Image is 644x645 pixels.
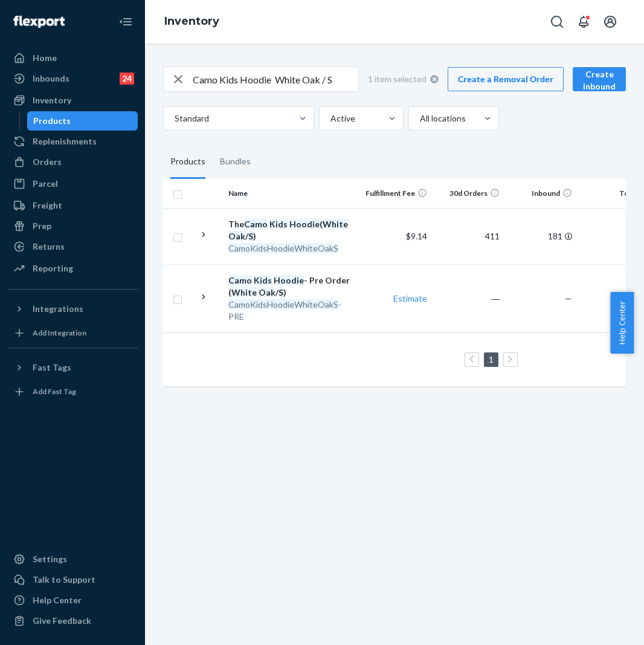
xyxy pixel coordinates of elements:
a: Prep [7,216,138,236]
div: Home [33,52,57,64]
em: Hoodie [289,219,320,229]
iframe: Opens a widget where you can chat to one of our agents [567,609,632,639]
a: Inbounds24 [7,69,138,88]
div: Returns [33,241,65,253]
em: Kids [269,219,288,229]
input: Active [329,112,330,125]
em: CamoKidsHoodieWhiteOakS [228,299,338,310]
a: Create a Removal Order [448,67,564,91]
div: Add Fast Tag [33,386,76,397]
em: CamoKidsHoodieWhiteOakS [228,243,338,253]
input: Search inventory by name or sku [193,67,358,91]
div: Help Center [33,594,82,606]
a: Home [7,48,138,68]
div: Inbounds [33,73,69,85]
a: Inventory [164,15,219,28]
a: Inventory [7,91,138,110]
a: Replenishments [7,132,138,151]
ol: breadcrumbs [155,4,229,39]
div: Orders [33,156,62,168]
div: Products [33,115,71,127]
a: Products [27,111,138,131]
td: 411 [432,208,504,264]
em: S [248,231,253,241]
div: Products [170,145,205,179]
td: 181 [504,208,577,264]
div: - Pre Order ( / ) [228,274,355,299]
img: Flexport logo [13,16,65,28]
button: Open account menu [598,10,622,34]
a: Settings [7,549,138,569]
button: Fast Tags [7,358,138,377]
em: Camo [228,275,252,285]
div: The ( / ) [228,218,355,242]
div: Fast Tags [33,361,71,374]
a: Add Fast Tag [7,382,138,401]
a: Add Integration [7,323,138,343]
button: Create inbound [573,67,626,91]
a: Orders [7,152,138,172]
em: Kids [254,275,272,285]
a: Reporting [7,259,138,278]
button: Integrations [7,299,138,319]
div: Settings [33,553,67,565]
a: Freight [7,196,138,215]
em: Oak [259,287,275,297]
div: Parcel [33,178,58,190]
div: 1 item selected [368,67,439,91]
a: Help Center [7,591,138,610]
div: Integrations [33,303,83,315]
th: 30d Orders [432,179,504,208]
button: Talk to Support [7,570,138,589]
input: Standard [173,112,175,125]
em: White [323,219,348,229]
button: Close Navigation [114,10,138,34]
button: Open Search Box [545,10,569,34]
div: Add Integration [33,328,86,338]
button: Give Feedback [7,611,138,630]
div: Give Feedback [33,615,91,627]
input: All locations [419,112,420,125]
div: 24 [120,73,134,85]
span: — [565,293,572,303]
a: Returns [7,237,138,256]
div: Bundles [220,145,251,179]
a: Parcel [7,174,138,193]
div: Prep [33,220,51,232]
em: Oak [228,231,245,241]
em: Camo [244,219,268,229]
div: Replenishments [33,135,97,147]
em: White [231,287,257,297]
div: Inventory [33,94,71,106]
th: Fulfillment Fee [359,179,432,208]
a: Estimate [393,293,427,303]
em: Hoodie [274,275,304,285]
a: Page 1 is your current page [486,354,496,365]
button: Help Center [610,292,634,354]
button: Open notifications [572,10,596,34]
div: -PRE [228,299,355,323]
div: Freight [33,199,62,212]
td: ― [432,264,504,332]
th: Name [224,179,359,208]
div: Talk to Support [33,574,95,586]
em: S [279,287,283,297]
div: Reporting [33,262,73,274]
th: Inbound [504,179,577,208]
span: $9.14 [406,231,427,241]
